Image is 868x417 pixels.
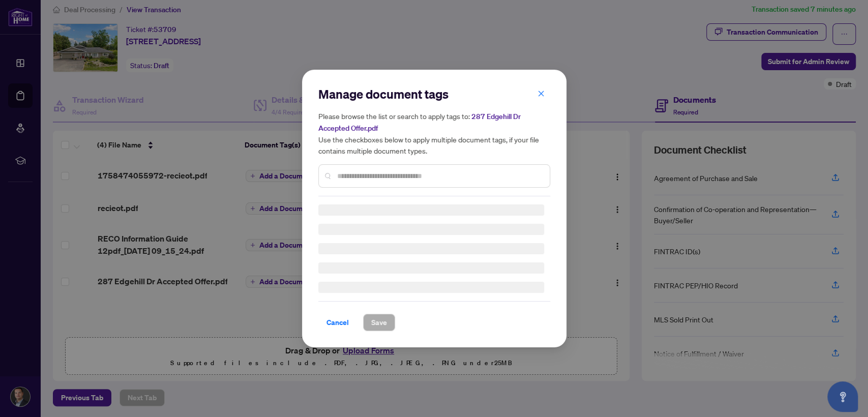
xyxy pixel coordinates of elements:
[537,90,545,97] span: close
[363,314,395,331] button: Save
[318,112,521,133] span: 287 Edgehill Dr Accepted Offer.pdf
[326,314,349,331] span: Cancel
[318,110,550,156] h5: Please browse the list or search to apply tags to: Use the checkboxes below to apply multiple doc...
[318,86,550,102] h2: Manage document tags
[318,314,357,331] button: Cancel
[827,381,858,412] button: Open asap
